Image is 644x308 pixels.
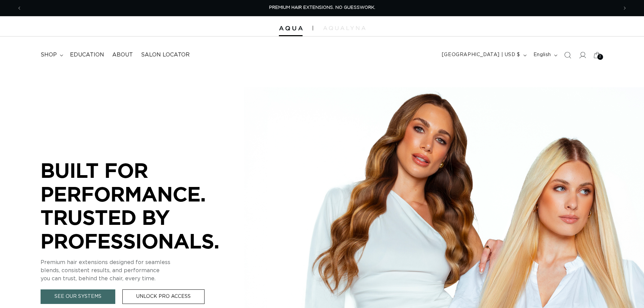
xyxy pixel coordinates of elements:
a: Unlock Pro Access [122,289,205,304]
p: Premium hair extensions designed for seamless blends, consistent results, and performance you can... [41,258,243,283]
span: [GEOGRAPHIC_DATA] | USD $ [442,51,520,58]
span: English [533,51,551,58]
span: About [112,51,133,58]
img: aqualyna.com [323,26,365,30]
button: Previous announcement [12,2,27,15]
summary: shop [37,47,66,63]
span: shop [41,51,57,58]
a: See Our Systems [41,289,115,304]
summary: Search [560,48,575,63]
span: PREMIUM HAIR EXTENSIONS. NO GUESSWORK. [269,5,375,10]
button: English [529,49,560,62]
a: About [108,47,137,63]
a: Education [66,47,108,63]
a: Salon Locator [137,47,194,63]
span: 2 [599,54,601,60]
span: Salon Locator [141,51,190,58]
button: Next announcement [617,2,632,15]
img: Aqua Hair Extensions [279,26,303,31]
span: Education [70,51,104,58]
button: [GEOGRAPHIC_DATA] | USD $ [438,49,529,62]
p: BUILT FOR PERFORMANCE. TRUSTED BY PROFESSIONALS. [41,159,243,253]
